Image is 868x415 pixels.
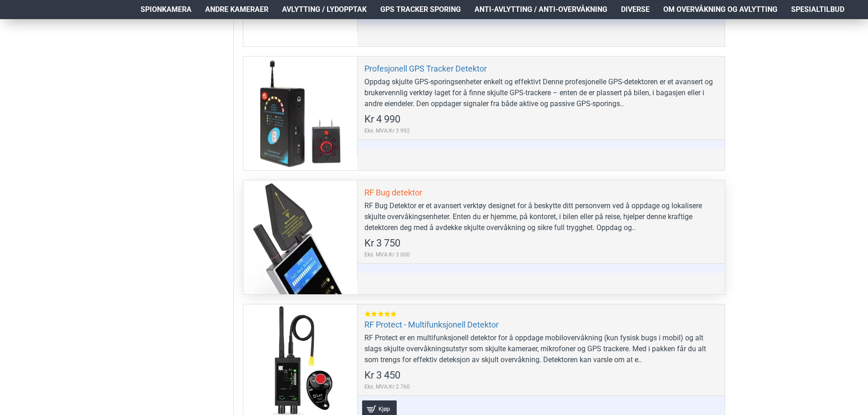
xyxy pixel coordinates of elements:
[364,238,400,248] span: Kr 3 750
[282,4,367,15] span: Avlytting / Lydopptak
[364,251,410,259] span: Eks. MVA:Kr 3 000
[243,56,357,170] a: Profesjonell GPS Tracker Detektor Profesjonell GPS Tracker Detektor
[364,187,422,198] a: RF Bug detektor
[364,63,487,74] a: Profesjonell GPS Tracker Detektor
[791,4,844,15] span: Spesialtilbud
[474,4,607,15] span: Anti-avlytting / Anti-overvåkning
[376,406,392,412] span: Kjøp
[364,333,718,365] div: RF Protect er en multifunksjonell detektor for å oppdage mobilovervåkning (kun fysisk bugs i mobi...
[205,4,268,15] span: Andre kameraer
[364,114,400,124] span: Kr 4 990
[364,383,410,391] span: Eks. MVA:Kr 2 760
[364,200,718,233] div: RF Bug Detektor er et avansert verktøy designet for å beskytte ditt personvern ved å oppdage og l...
[621,4,650,15] span: Diverse
[364,370,400,380] span: Kr 3 450
[243,180,357,294] a: RF Bug detektor RF Bug detektor
[364,319,499,330] a: RF Protect - Multifunksjonell Detektor
[141,4,192,15] span: Spionkamera
[380,4,461,15] span: GPS Tracker Sporing
[364,77,718,109] div: Oppdag skjulte GPS-sporingsenheter enkelt og effektivt Denne profesjonelle GPS-detektoren er et a...
[663,4,777,15] span: Om overvåkning og avlytting
[364,127,410,135] span: Eks. MVA:Kr 3 992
